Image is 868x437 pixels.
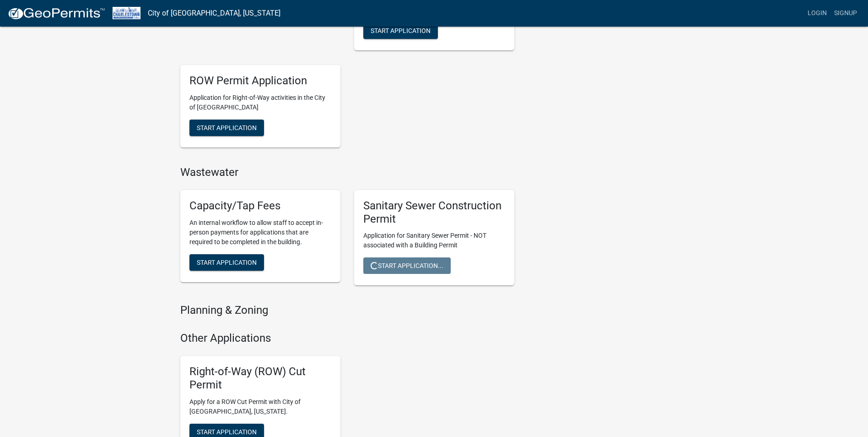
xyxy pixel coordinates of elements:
[180,166,514,179] h4: Wastewater
[180,332,514,345] h4: Other Applications
[197,124,257,131] span: Start Application
[113,7,140,19] img: City of Charlestown, Indiana
[189,120,264,136] button: Start Application
[189,397,331,416] p: Apply for a ROW Cut Permit with City of [GEOGRAPHIC_DATA], [US_STATE].
[197,258,257,266] span: Start Application
[363,199,505,226] h5: Sanitary Sewer Construction Permit
[363,257,451,274] button: Start Application...
[148,5,280,21] a: City of [GEOGRAPHIC_DATA], [US_STATE]
[371,27,431,34] span: Start Application
[189,365,331,392] h5: Right-of-Way (ROW) Cut Permit
[180,304,514,317] h4: Planning & Zoning
[189,74,331,87] h5: ROW Permit Application
[371,262,443,269] span: Start Application...
[189,254,264,271] button: Start Application
[189,199,331,213] h5: Capacity/Tap Fees
[363,231,505,250] p: Application for Sanitary Sewer Permit - NOT associated with a Building Permit
[197,428,257,435] span: Start Application
[189,93,331,112] p: Application for Right-of-Way activities in the City of [GEOGRAPHIC_DATA]
[830,5,861,22] a: Signup
[363,22,438,39] button: Start Application
[189,218,331,247] p: An internal workflow to allow staff to accept in-person payments for applications that are requir...
[804,5,830,22] a: Login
